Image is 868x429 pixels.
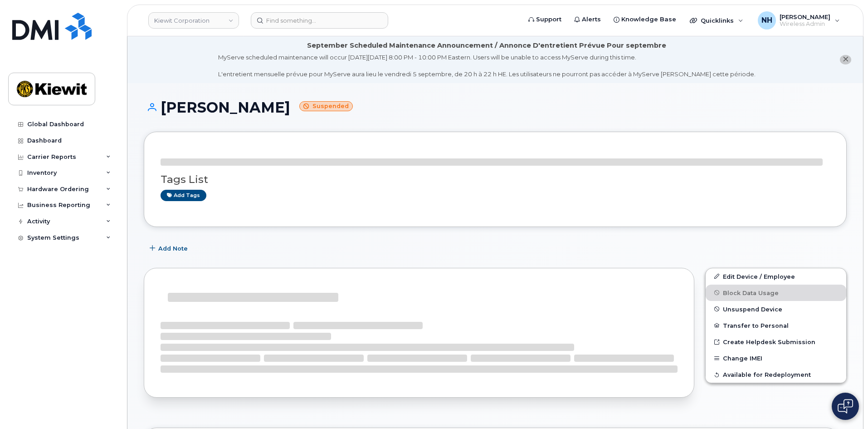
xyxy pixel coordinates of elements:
span: Available for Redeployment [723,371,811,378]
img: Open chat [838,399,853,414]
button: Transfer to Personal [706,317,846,334]
small: Suspended [299,101,353,112]
button: Add Note [144,241,195,257]
button: Available for Redeployment [706,366,846,383]
h1: [PERSON_NAME] [144,99,847,115]
span: Unsuspend Device [723,306,782,312]
button: Block Data Usage [706,285,846,301]
span: Add Note [158,244,188,253]
button: Unsuspend Device [706,301,846,317]
div: September Scheduled Maintenance Announcement / Annonce D'entretient Prévue Pour septembre [307,41,666,50]
h3: Tags List [161,174,830,185]
button: Change IMEI [706,350,846,366]
a: Add tags [161,190,206,201]
a: Create Helpdesk Submission [706,334,846,350]
button: close notification [840,55,851,64]
div: MyServe scheduled maintenance will occur [DATE][DATE] 8:00 PM - 10:00 PM Eastern. Users will be u... [218,53,756,79]
a: Edit Device / Employee [706,268,846,285]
